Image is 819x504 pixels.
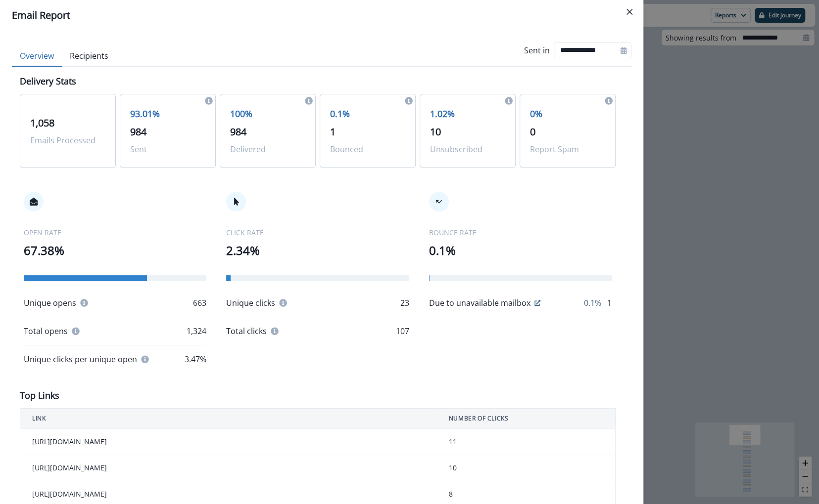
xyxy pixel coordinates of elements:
p: Bounced [330,143,405,155]
span: 984 [230,125,246,138]
button: Close [622,4,637,20]
p: Unsubscribed [430,143,505,155]
p: 1,324 [187,325,206,337]
p: Unique clicks per unique open [24,353,137,365]
th: LINK [20,409,437,429]
p: Sent in [524,44,550,56]
p: 0% [530,107,605,121]
span: 984 [130,125,146,138]
p: Unique opens [24,297,76,309]
button: Overview [12,46,62,67]
span: 0 [530,125,535,138]
p: 100% [230,107,305,121]
p: Top Links [20,389,59,402]
span: 1 [330,125,336,138]
p: OPEN RATE [24,227,206,238]
div: Email Report [12,8,631,23]
p: 1.02% [430,107,505,121]
span: 1,058 [30,116,54,129]
p: CLICK RATE [226,227,409,238]
p: 107 [396,325,409,337]
th: NUMBER OF CLICKS [437,409,616,429]
p: 23 [400,297,409,309]
p: 0.1% [330,107,405,121]
p: 663 [193,297,206,309]
p: Unique clicks [226,297,275,309]
td: [URL][DOMAIN_NAME] [20,429,437,455]
td: [URL][DOMAIN_NAME] [20,455,437,481]
p: BOUNCE RATE [429,227,612,238]
p: Total clicks [226,325,267,337]
p: Delivered [230,143,305,155]
p: 1 [607,297,612,309]
p: Due to unavailable mailbox [429,297,530,309]
p: 0.1% [584,297,601,309]
p: 2.34% [226,242,409,259]
td: 10 [437,455,616,481]
p: 3.47% [185,353,206,365]
p: Delivery Stats [20,75,76,88]
p: 67.38% [24,242,206,259]
p: Total opens [24,325,68,337]
p: Report Spam [530,143,605,155]
button: Recipients [62,46,116,67]
p: 0.1% [429,242,612,259]
p: 93.01% [130,107,205,121]
p: Emails Processed [30,134,105,146]
span: 10 [430,125,441,138]
p: Sent [130,143,205,155]
td: 11 [437,429,616,455]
